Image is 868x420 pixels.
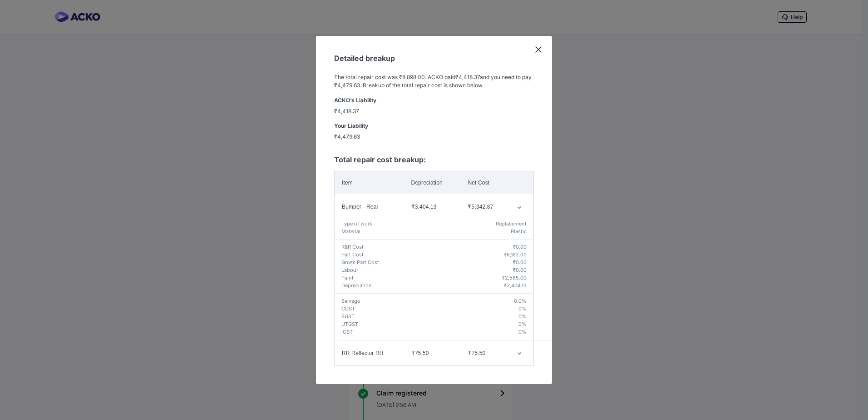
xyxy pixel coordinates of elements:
[341,313,518,320] h5: SGST
[518,328,527,336] h5: 0 %
[496,220,527,228] h5: Replacement
[342,203,397,211] div: Bumper - Rear
[334,133,534,140] span: ₹4,479.63
[341,243,513,251] h5: R&R Cost
[341,251,504,259] h5: Part Cost
[342,179,397,187] div: Item
[341,220,496,228] h5: Type of work
[341,305,518,313] h5: CGST
[334,122,534,129] h6: Your Liability
[468,349,503,357] div: ₹75.50
[334,155,534,164] h5: Total repair cost breakup:
[513,259,527,266] h5: ₹0.00
[341,297,514,305] h5: Salvage
[334,171,534,366] table: customized table
[334,54,534,62] div: Detailed breakup
[518,313,527,320] h5: 0 %
[334,73,534,90] h6: The total repair cost was ₹8,898.00 . ACKO paid ₹4,418.37 and you need to pay ₹4,479.63 . Breakup...
[514,297,527,305] h5: 0.0 %
[518,320,527,328] h5: 0 %
[513,243,527,251] h5: ₹0.00
[341,266,513,274] h5: Labour
[513,266,527,274] h5: ₹0.00
[502,274,527,282] h5: ₹2,585.00
[334,107,534,115] span: ₹4,418.37
[341,228,511,235] h5: Material
[511,228,527,235] h5: Plastic
[341,282,504,290] h5: Depreciation
[341,274,502,282] h5: Paint
[341,259,513,266] h5: Gross Part Cost
[518,305,527,313] h5: 0 %
[411,349,454,357] div: ₹75.50
[468,179,503,187] div: Net Cost
[342,349,397,357] div: RR Reflector RH
[341,320,518,328] h5: UTGST
[341,328,518,336] h5: IGST
[468,203,503,211] div: ₹5,342.87
[504,282,527,290] h5: ₹3,404.13
[411,179,454,187] div: Depreciation
[504,251,527,259] h5: ₹6,162.00
[411,203,454,211] div: ₹3,404.13
[334,97,534,104] h6: ACKO’s Liability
